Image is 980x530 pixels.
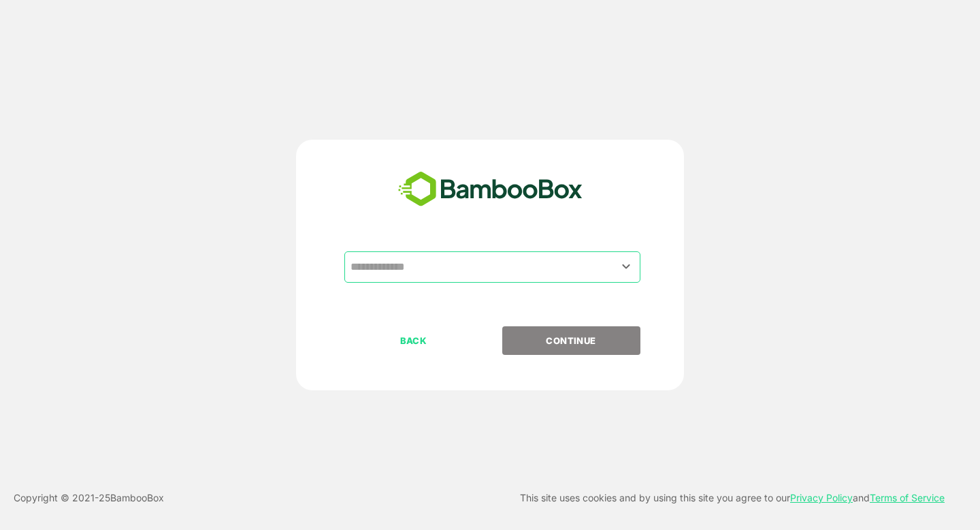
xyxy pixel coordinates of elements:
[14,490,164,506] p: Copyright © 2021- 25 BambooBox
[502,326,640,355] button: CONTINUE
[346,333,482,348] p: BACK
[344,326,483,355] button: BACK
[391,167,590,212] img: bamboobox
[870,492,945,503] a: Terms of Service
[520,490,945,506] p: This site uses cookies and by using this site you agree to our and
[617,258,636,276] button: Open
[503,333,639,348] p: CONTINUE
[790,492,853,503] a: Privacy Policy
